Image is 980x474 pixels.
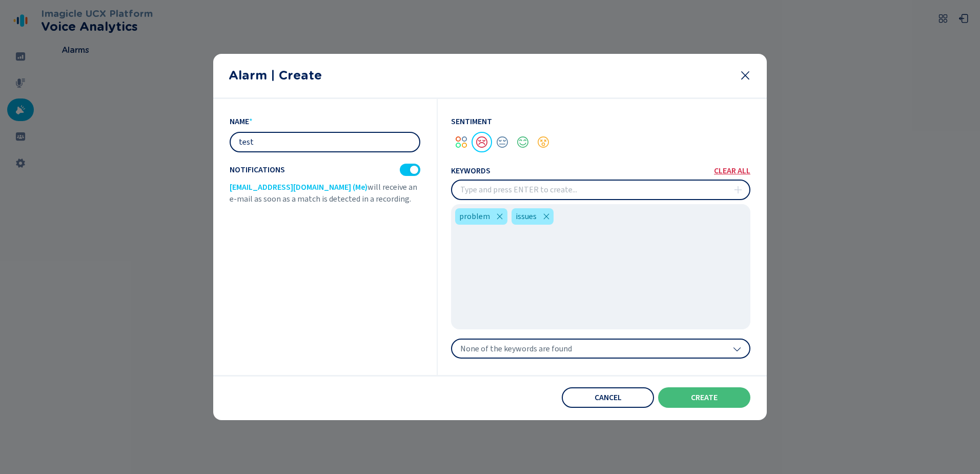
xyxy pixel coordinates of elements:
[459,210,490,223] span: problem
[231,133,419,151] input: Type the alarm name
[658,387,750,408] button: create
[516,210,537,223] span: issues
[542,212,550,221] svg: close
[733,345,741,353] svg: chevron-down
[229,68,731,83] h2: Alarm | Create
[451,166,491,175] span: keywords
[230,165,285,174] span: Notifications
[691,393,718,402] span: create
[230,182,367,193] span: [EMAIL_ADDRESS][DOMAIN_NAME] (Me)
[455,208,507,225] div: problem
[512,208,554,225] div: issues
[451,116,492,127] span: Sentiment
[595,393,622,402] span: Cancel
[739,69,751,82] svg: close
[230,116,249,127] span: name
[714,167,750,175] button: clear all
[562,387,654,408] button: Cancel
[460,344,572,354] span: None of the keywords are found
[230,182,417,204] span: will receive an e-mail as soon as a match is detected in a recording.
[734,186,742,194] svg: plus
[496,212,504,221] svg: close
[452,181,749,199] input: Type and press ENTER to create...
